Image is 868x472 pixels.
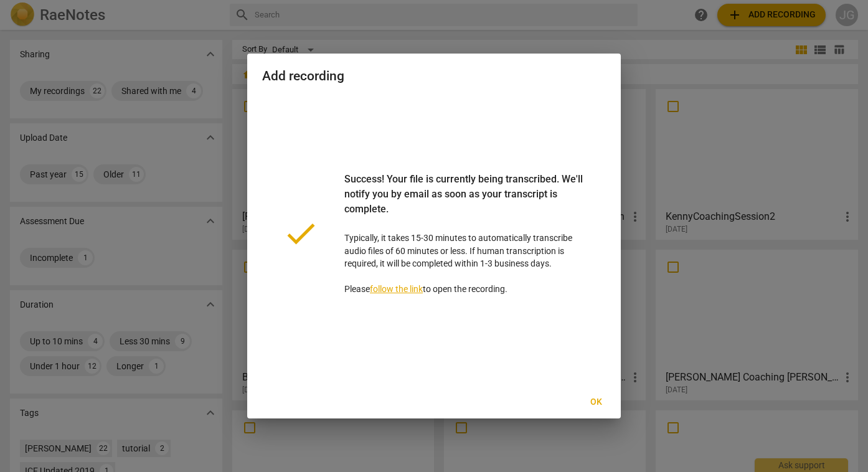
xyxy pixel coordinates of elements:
button: Ok [576,391,616,413]
h2: Add recording [262,68,606,84]
span: Ok [586,396,606,408]
a: follow the link [370,284,423,294]
div: Success! Your file is currently being transcribed. We'll notify you by email as soon as your tran... [344,172,586,232]
span: done [282,215,319,252]
p: Typically, it takes 15-30 minutes to automatically transcribe audio files of 60 minutes or less. ... [344,172,586,296]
